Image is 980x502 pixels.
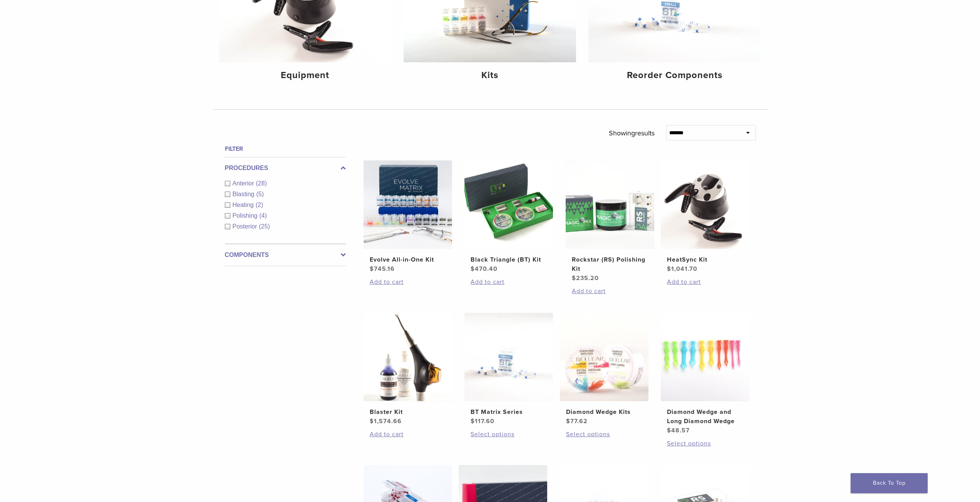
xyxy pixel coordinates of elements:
[572,274,599,282] bdi: 235.20
[660,313,750,435] a: Diamond Wedge and Long Diamond WedgeDiamond Wedge and Long Diamond Wedge $48.57
[233,180,256,187] span: Anterior
[464,160,554,274] a: Black Triangle (BT) KitBlack Triangle (BT) Kit $470.40
[256,191,264,197] span: (5)
[370,407,446,417] h2: Blaster Kit
[363,160,453,274] a: Evolve All-in-One KitEvolve All-in-One Kit $745.16
[233,212,260,219] span: Polishing
[225,163,346,173] label: Procedures
[471,417,475,425] span: $
[661,160,749,249] img: HeatSync Kit
[660,160,750,274] a: HeatSync KitHeatSync Kit $1,041.70
[370,265,395,273] bdi: 745.16
[363,313,453,426] a: Blaster KitBlaster Kit $1,574.66
[851,473,928,493] a: Back To Top
[464,313,553,401] img: BT Matrix Series
[370,265,374,273] span: $
[225,250,346,260] label: Components
[370,255,446,264] h2: Evolve All-in-One Kit
[233,202,256,208] span: Heating
[572,255,648,274] h2: Rockstar (RS) Polishing Kit
[370,430,446,439] a: Add to cart: “Blaster Kit”
[370,277,446,287] a: Add to cart: “Evolve All-in-One Kit”
[233,223,259,230] span: Posterior
[225,144,346,153] h4: Filter
[471,265,498,273] bdi: 470.40
[225,68,385,82] h4: Equipment
[667,427,690,434] bdi: 48.57
[256,202,263,208] span: (2)
[256,180,267,187] span: (28)
[471,407,547,417] h2: BT Matrix Series
[566,417,570,425] span: $
[471,255,547,264] h2: Black Triangle (BT) Kit
[609,125,655,141] p: Showing results
[471,417,494,425] bdi: 117.60
[667,255,743,264] h2: HeatSync Kit
[364,313,452,401] img: Blaster Kit
[410,68,570,82] h4: Kits
[370,417,374,425] span: $
[667,277,743,287] a: Add to cart: “HeatSync Kit”
[566,430,642,439] a: Select options for “Diamond Wedge Kits”
[566,160,654,249] img: Rockstar (RS) Polishing Kit
[595,68,755,82] h4: Reorder Components
[667,265,697,273] bdi: 1,041.70
[566,407,642,417] h2: Diamond Wedge Kits
[667,439,743,448] a: Select options for “Diamond Wedge and Long Diamond Wedge”
[464,160,553,249] img: Black Triangle (BT) Kit
[566,417,588,425] bdi: 77.62
[464,313,554,426] a: BT Matrix SeriesBT Matrix Series $117.60
[667,265,671,273] span: $
[471,265,475,273] span: $
[572,287,648,296] a: Add to cart: “Rockstar (RS) Polishing Kit”
[667,427,671,434] span: $
[560,313,648,401] img: Diamond Wedge Kits
[667,407,743,426] h2: Diamond Wedge and Long Diamond Wedge
[572,274,576,282] span: $
[661,313,749,401] img: Diamond Wedge and Long Diamond Wedge
[560,313,649,426] a: Diamond Wedge KitsDiamond Wedge Kits $77.62
[370,417,402,425] bdi: 1,574.66
[259,212,267,219] span: (4)
[565,160,655,283] a: Rockstar (RS) Polishing KitRockstar (RS) Polishing Kit $235.20
[364,160,452,249] img: Evolve All-in-One Kit
[259,223,270,230] span: (25)
[233,191,256,197] span: Blasting
[471,430,547,439] a: Select options for “BT Matrix Series”
[471,277,547,287] a: Add to cart: “Black Triangle (BT) Kit”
